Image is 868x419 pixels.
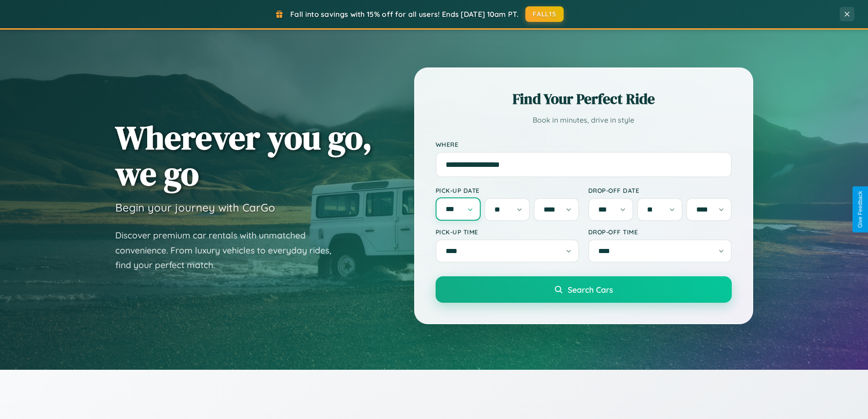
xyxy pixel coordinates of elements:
[115,119,372,191] h1: Wherever you go, we go
[568,285,613,295] span: Search Cars
[436,140,732,148] label: Where
[588,186,732,194] label: Drop-off Date
[115,228,343,273] p: Discover premium car rentals with unmatched convenience. From luxury vehicles to everyday rides, ...
[436,276,732,303] button: Search Cars
[436,114,732,127] p: Book in minutes, drive in style
[436,228,579,236] label: Pick-up Time
[436,186,579,194] label: Pick-up Date
[588,228,732,236] label: Drop-off Time
[436,89,732,109] h2: Find Your Perfect Ride
[857,191,863,228] div: Give Feedback
[525,6,564,22] button: FALL15
[290,10,519,19] span: Fall into savings with 15% off for all users! Ends [DATE] 10am PT.
[115,201,275,214] h3: Begin your journey with CarGo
